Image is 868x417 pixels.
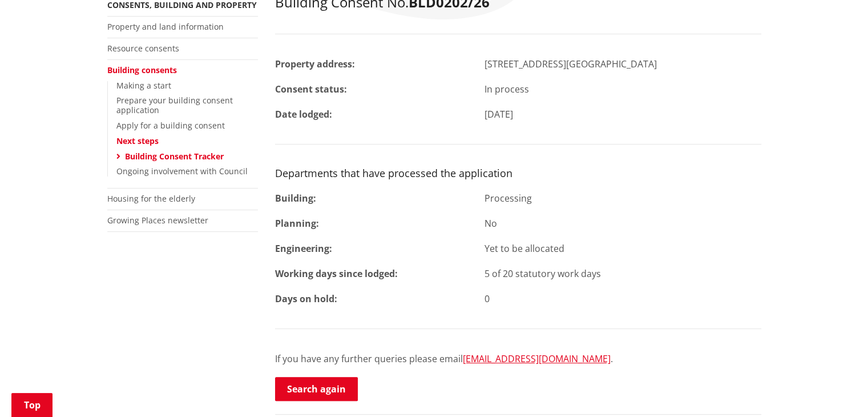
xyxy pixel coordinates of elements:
[476,292,770,306] div: 0
[107,21,224,32] a: Property and land information
[116,166,248,177] a: Ongoing involvement with Council
[116,120,225,131] a: Apply for a building consent
[107,215,208,226] a: Growing Places newsletter
[116,80,171,91] a: Making a start
[476,191,770,205] div: Processing
[275,267,398,280] strong: Working days since lodged:
[107,193,195,204] a: Housing for the elderly
[463,352,611,365] a: [EMAIL_ADDRESS][DOMAIN_NAME]
[116,95,233,115] a: Prepare your building consent application
[275,217,319,230] strong: Planning:
[275,83,347,95] strong: Consent status:
[476,242,770,255] div: Yet to be allocated
[476,107,770,121] div: [DATE]
[476,216,770,230] div: No
[476,57,770,71] div: [STREET_ADDRESS][GEOGRAPHIC_DATA]
[275,377,358,401] a: Search again
[116,135,159,146] a: Next steps
[275,108,332,121] strong: Date lodged:
[476,267,770,280] div: 5 of 20 statutory work days
[107,65,177,75] a: Building consents
[815,369,857,410] iframe: Messenger Launcher
[11,393,53,417] a: Top
[275,58,355,70] strong: Property address:
[275,352,761,366] p: If you have any further queries please email .
[476,82,770,96] div: In process
[125,151,224,162] a: Building Consent Tracker
[275,167,761,180] h3: Departments that have processed the application
[107,43,179,54] a: Resource consents
[275,192,316,205] strong: Building:
[275,292,337,305] strong: Days on hold:
[275,242,332,255] strong: Engineering:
